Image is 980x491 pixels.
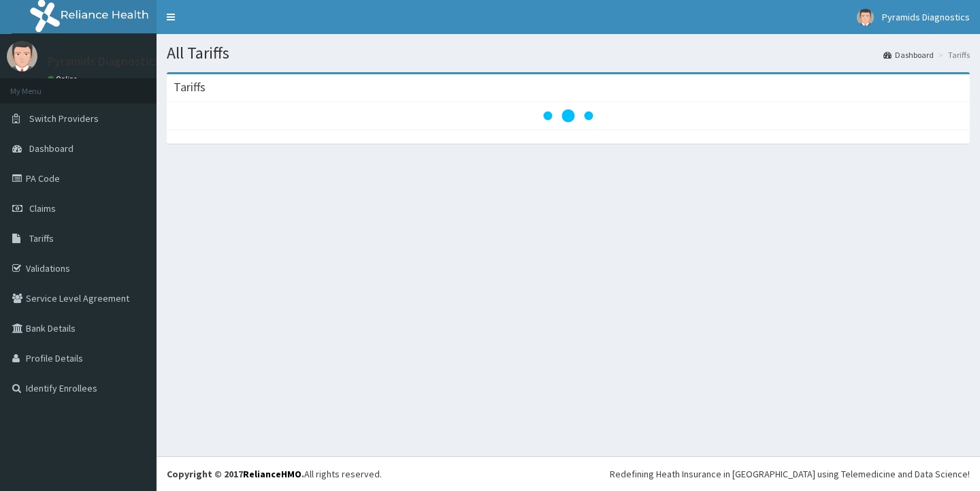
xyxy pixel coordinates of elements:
[857,9,874,26] img: User Image
[541,89,595,143] svg: audio-loading
[157,456,980,491] footer: All rights reserved.
[29,202,56,215] span: Claims
[7,41,37,72] img: User Image
[167,44,970,62] h1: All Tariffs
[243,468,301,480] a: RelianceHMO
[882,11,970,23] span: Pyramids Diagnostics
[48,74,80,84] a: Online
[174,81,206,93] h3: Tariffs
[29,112,99,125] span: Switch Providers
[883,49,934,61] a: Dashboard
[935,49,970,61] li: Tariffs
[29,142,73,155] span: Dashboard
[29,232,54,244] span: Tariffs
[167,468,304,480] strong: Copyright © 2017 .
[610,467,970,481] div: Redefining Heath Insurance in [GEOGRAPHIC_DATA] using Telemedicine and Data Science!
[48,55,160,67] p: Pyramids Diagnostics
